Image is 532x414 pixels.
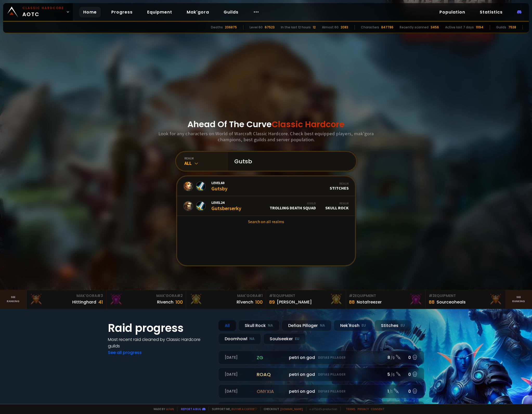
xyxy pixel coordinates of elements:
span: # 1 [269,293,274,298]
small: NA [249,336,255,341]
a: Terms [346,407,355,411]
span: Level 24 [211,200,241,205]
div: Stitches [330,182,349,191]
div: realm [184,156,228,160]
a: [DATE]roaqpetri on godDefias Pillager5 /60 [218,367,424,381]
div: Mak'Gora [109,293,183,299]
small: NA [268,323,273,328]
a: Mak'Gora#2Rivench100 [106,290,186,309]
div: Gutsberserky [211,200,241,211]
a: Classic HardcoreAOTC [3,3,73,21]
span: Level 60 [211,180,228,185]
a: Population [435,7,469,17]
small: EU [295,336,299,341]
span: Support me, [209,407,257,411]
div: Mak'Gora [30,293,103,299]
h1: Raid progress [108,320,212,336]
a: Progress [107,7,137,17]
div: In the last 12 hours [281,25,311,30]
h1: Ahead Of The Curve [187,118,345,131]
span: Made by [151,407,174,411]
div: Skull Rock [238,320,280,331]
div: 88 [429,299,434,306]
input: Search a character... [231,152,350,171]
div: Guild [270,201,316,205]
a: Level60GutsbyRealmStitches [177,176,355,196]
div: Rîvench [237,299,253,305]
small: Classic Hardcore [22,6,64,10]
div: All [218,320,236,331]
div: 11194 [476,25,483,30]
div: 2083 [341,25,348,30]
small: EU [361,323,366,328]
div: Realm [325,201,349,205]
div: 100 [255,299,263,306]
div: Characters [361,25,379,30]
div: Active last 7 days [445,25,474,30]
div: 206875 [225,25,237,30]
a: Report a bug [181,407,201,411]
a: Mak'Gora#1Rîvench100 [186,290,266,309]
div: Skull Rock [325,201,349,210]
a: Privacy [358,407,369,411]
a: Level24GutsberserkyGuildTrolling Death SquadRealmSkull Rock [177,196,355,216]
div: 100 [176,299,183,306]
div: 67523 [265,25,275,30]
div: Stitches [374,320,411,331]
div: Equipment [349,293,422,299]
div: Mak'Gora [189,293,263,299]
a: See all progress [108,350,142,355]
a: Statistics [476,7,507,17]
div: Deaths [211,25,223,30]
div: [PERSON_NAME] [277,299,312,305]
div: 7538 [508,25,516,30]
a: #3Equipment88Sourceoheals [426,290,505,309]
div: 847786 [381,25,393,30]
div: 41 [98,299,103,306]
span: # 3 [429,293,435,298]
a: [DATE]onyxiapetri on godDefias Pillager1 /10 [218,384,424,398]
a: Guilds [219,7,243,17]
div: Defias Pillager [282,320,332,331]
div: Gutsby [211,180,228,192]
div: Guilds [496,25,506,30]
div: Equipment [429,293,502,299]
a: Mak'gora [183,7,213,17]
a: [DOMAIN_NAME] [280,407,303,411]
span: Classic Hardcore [272,118,345,130]
div: Almost 60 [322,25,339,30]
span: # 1 [258,293,263,298]
h3: Look for any characters on World of Warcraft Classic Hardcore. Check best equipped players, mak'g... [156,131,376,143]
a: Seeranking [505,290,532,309]
a: Search on all realms [177,216,355,227]
div: 89 [269,299,275,306]
div: Rivench [157,299,173,305]
a: Buy me a coffee [231,407,257,411]
span: v. d752d5 - production [306,407,337,411]
a: Home [79,7,101,17]
div: Recently scanned [400,25,429,30]
a: #1Equipment89[PERSON_NAME] [266,290,346,309]
div: Realm [330,182,349,185]
span: Checkout [260,407,303,411]
div: 12 [313,25,316,30]
div: Level 60 [250,25,263,30]
small: EU [400,323,405,328]
div: Equipment [269,293,342,299]
div: Notafreezer [357,299,382,305]
a: Consent [371,407,385,411]
a: #2Equipment88Notafreezer [346,290,426,309]
div: All [184,160,228,166]
div: 88 [349,299,355,306]
span: # 3 [97,293,103,298]
div: Trolling Death Squad [270,201,316,210]
div: 3456 [431,25,439,30]
div: Sourceoheals [437,299,466,305]
h4: Most recent raid cleaned by Classic Hardcore guilds [108,336,212,349]
span: # 2 [177,293,183,298]
div: Hittinghard [72,299,96,305]
div: Soulseeker [263,333,306,344]
div: Nek'Rosh [334,320,372,331]
a: Equipment [143,7,176,17]
small: NA [320,323,325,328]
